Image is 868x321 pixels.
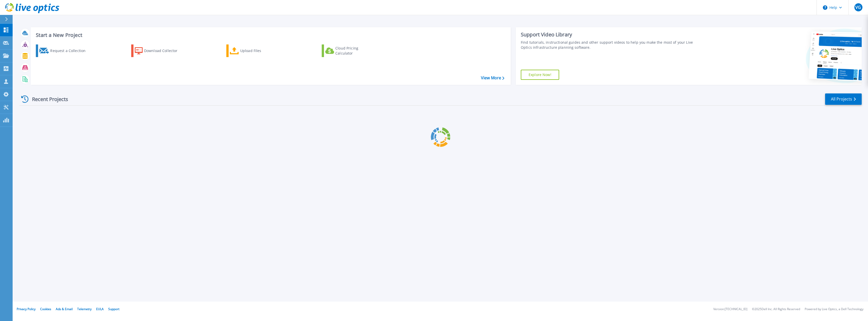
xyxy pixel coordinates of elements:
[521,40,701,50] div: Find tutorials, instructional guides and other support videos to help you make the most of your L...
[108,307,119,311] a: Support
[521,31,701,38] div: Support Video Library
[226,44,283,57] a: Upload Files
[36,32,504,38] h3: Start a New Project
[521,70,559,80] a: Explore Now!
[50,46,91,56] div: Request a Collection
[96,307,104,311] a: EULA
[335,46,376,56] div: Cloud Pricing Calculator
[131,44,187,57] a: Download Collector
[752,308,800,311] li: © 2025 Dell Inc. All Rights Reserved
[805,308,863,311] li: Powered by Live Optics, a Dell Technology
[240,46,281,56] div: Upload Files
[36,44,92,57] a: Request a Collection
[481,76,504,80] a: View More
[713,308,747,311] li: Version: [TECHNICAL_ID]
[322,44,378,57] a: Cloud Pricing Calculator
[40,307,51,311] a: Cookies
[19,93,75,105] div: Recent Projects
[855,5,861,9] span: VG
[17,307,36,311] a: Privacy Policy
[144,46,184,56] div: Download Collector
[56,307,73,311] a: Ads & Email
[77,307,92,311] a: Telemetry
[825,93,862,105] a: All Projects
